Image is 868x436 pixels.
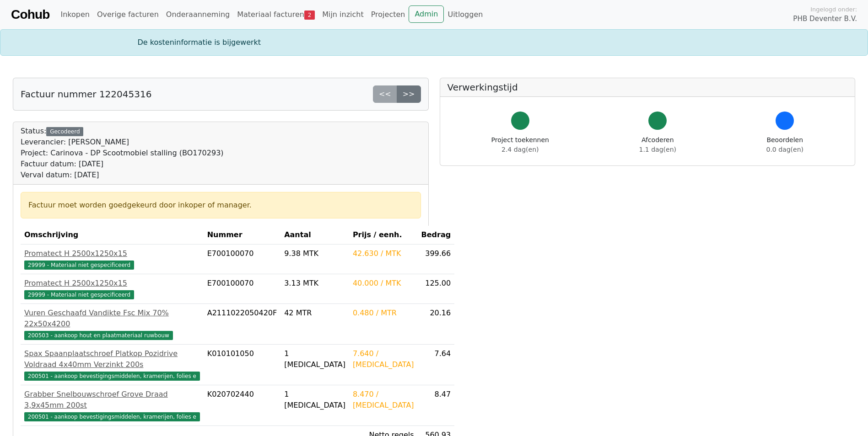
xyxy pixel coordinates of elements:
[204,385,280,426] td: K020702440
[21,89,151,100] h5: Factuur nummer 122045316
[204,274,280,304] td: E700100070
[24,331,173,340] span: 200503 - aankoop hout en plaatmateriaal ruwbouw
[24,278,200,300] a: Promatect H 2500x1250x1529999 - Materiaal niet gespecificeerd
[810,5,857,14] span: Ingelogd onder:
[793,14,857,24] span: PHB Deventer B.V.
[353,389,414,411] div: 8.470 / [MEDICAL_DATA]
[766,146,803,153] span: 0.0 dag(en)
[639,135,676,154] div: Afcoderen
[11,4,49,26] a: Cohub
[447,82,848,93] h5: Verwerkingstijd
[24,389,200,411] div: Grabber Snelbouwschroef Grove Draad 3,9x45mm 200st
[284,308,345,319] div: 42 MTR
[21,137,224,148] div: Leverancier: [PERSON_NAME]
[353,348,414,370] div: 7.640 / [MEDICAL_DATA]
[418,304,455,345] td: 20.16
[46,127,83,136] div: Gecodeerd
[24,389,200,422] a: Grabber Snelbouwschroef Grove Draad 3,9x45mm 200st200501 - aankoop bevestigingsmiddelen, kramerij...
[24,290,134,299] span: 29999 - Materiaal niet gespecificeerd
[204,345,280,385] td: K010101050
[233,5,318,24] a: Materiaal facturen2
[21,126,224,181] div: Status:
[24,308,200,330] div: Vuren Geschaafd Vandikte Fsc Mix 70% 22x50x4200
[397,85,421,103] a: >>
[24,261,134,270] span: 29999 - Materiaal niet gespecificeerd
[304,11,315,20] span: 2
[24,348,200,370] div: Spax Spaanplaatschroef Platkop Pozidrive Voldraad 4x40mm Verzinkt 200s
[21,159,224,170] div: Factuur datum: [DATE]
[280,226,349,245] th: Aantal
[24,278,200,289] div: Promatect H 2500x1250x15
[24,348,200,381] a: Spax Spaanplaatschroef Platkop Pozidrive Voldraad 4x40mm Verzinkt 200s200501 - aankoop bevestigin...
[284,278,345,289] div: 3.13 MTK
[57,5,93,24] a: Inkopen
[418,345,455,385] td: 7.64
[28,200,413,211] div: Factuur moet worden goedgekeurd door inkoper of manager.
[24,248,200,270] a: Promatect H 2500x1250x1529999 - Materiaal niet gespecificeerd
[418,226,455,245] th: Bedrag
[21,226,204,245] th: Omschrijving
[24,248,200,259] div: Promatect H 2500x1250x15
[418,245,455,274] td: 399.66
[132,37,736,48] div: De kosteninformatie is bijgewerkt
[162,5,233,24] a: Onderaanneming
[353,278,414,289] div: 40.000 / MTK
[284,248,345,259] div: 9.38 MTK
[21,170,224,181] div: Verval datum: [DATE]
[284,348,345,370] div: 1 [MEDICAL_DATA]
[491,135,549,154] div: Project toekennen
[418,274,455,304] td: 125.00
[204,226,280,245] th: Nummer
[367,5,409,24] a: Projecten
[353,248,414,259] div: 42.630 / MTK
[444,5,486,24] a: Uitloggen
[24,308,200,340] a: Vuren Geschaafd Vandikte Fsc Mix 70% 22x50x4200200503 - aankoop hout en plaatmateriaal ruwbouw
[409,5,444,23] a: Admin
[204,304,280,345] td: A2111022050420F
[318,5,367,24] a: Mijn inzicht
[204,245,280,274] td: E700100070
[21,148,224,159] div: Project: Carinova - DP Scootmobiel stalling (BO170293)
[24,412,200,421] span: 200501 - aankoop bevestigingsmiddelen, kramerijen, folies e
[418,385,455,426] td: 8.47
[501,146,539,153] span: 2.4 dag(en)
[93,5,162,24] a: Overige facturen
[24,372,200,381] span: 200501 - aankoop bevestigingsmiddelen, kramerijen, folies e
[284,389,345,411] div: 1 [MEDICAL_DATA]
[639,146,676,153] span: 1.1 dag(en)
[766,135,803,154] div: Beoordelen
[349,226,418,245] th: Prijs / eenh.
[353,308,414,319] div: 0.480 / MTR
